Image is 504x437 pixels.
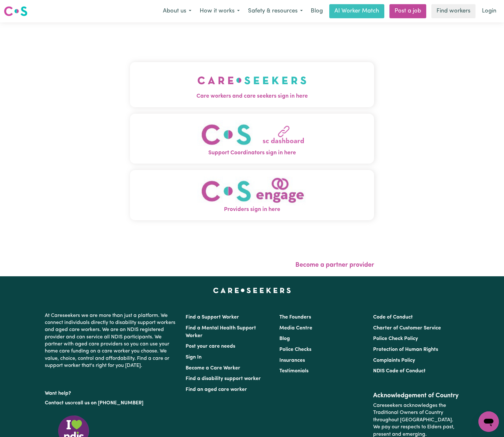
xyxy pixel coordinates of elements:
a: Login [478,4,500,18]
button: Providers sign in here [130,170,374,220]
a: Post a job [389,4,426,18]
a: Become a partner provider [295,262,374,268]
p: At Careseekers we are more than just a platform. We connect individuals directly to disability su... [45,310,178,372]
a: Find workers [431,4,476,18]
button: Safety & resources [244,4,307,18]
button: About us [159,4,196,18]
span: Care workers and care seekers sign in here [130,92,374,101]
a: Find a disability support worker [186,376,261,381]
a: Blog [307,4,327,18]
a: Insurances [279,358,305,363]
a: Charter of Customer Service [373,326,441,331]
img: Careseekers logo [4,5,28,17]
a: NDIS Code of Conduct [373,368,426,374]
a: Code of Conduct [373,315,413,320]
a: Careseekers logo [4,4,28,19]
button: Care workers and care seekers sign in here [130,62,374,107]
a: Blog [279,336,290,341]
a: Find an aged care worker [186,387,247,392]
a: Find a Support Worker [186,315,239,320]
a: Post your care needs [186,344,235,349]
a: call us on [PHONE_NUMBER] [75,401,143,406]
a: Testimonials [279,368,308,374]
a: Contact us [45,401,70,406]
a: Police Check Policy [373,336,418,341]
a: Sign In [186,355,202,360]
iframe: Button to launch messaging window [478,411,499,432]
span: Support Coordinators sign in here [130,149,374,157]
span: Providers sign in here [130,206,374,214]
h2: Acknowledgement of Country [373,392,459,400]
p: or [45,397,178,409]
button: How it works [196,4,244,18]
p: Want help? [45,387,178,397]
a: Media Centre [279,326,312,331]
button: Support Coordinators sign in here [130,114,374,164]
a: Protection of Human Rights [373,347,438,352]
a: Police Checks [279,347,311,352]
a: The Founders [279,315,311,320]
a: Complaints Policy [373,358,415,363]
a: AI Worker Match [329,4,384,18]
a: Careseekers home page [213,288,291,293]
a: Find a Mental Health Support Worker [186,326,256,338]
a: Become a Care Worker [186,366,240,371]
